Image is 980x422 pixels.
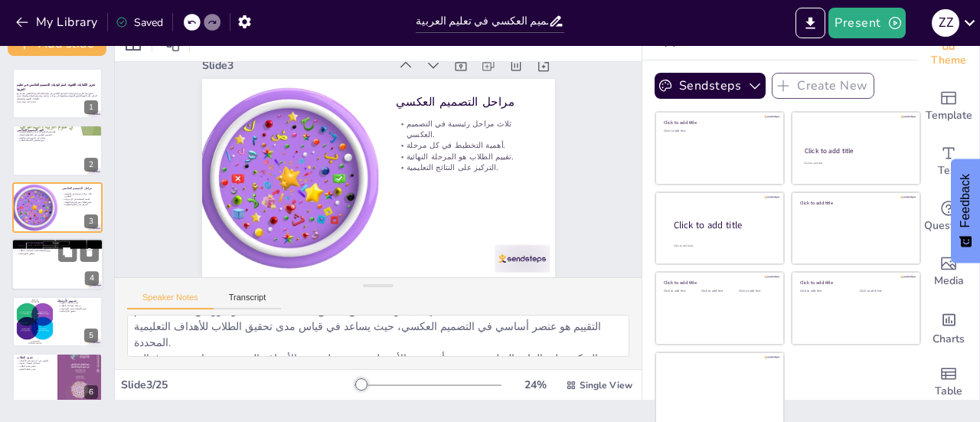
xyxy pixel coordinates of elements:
[17,133,98,136] p: التصميم العكسي يعزز التخطيط الفعال.
[58,129,77,148] button: Duplicate Slide
[57,309,98,312] p: تحقيق نتائج إيجابية.
[121,378,354,392] div: Slide 3 / 25
[16,253,99,256] p: تحقيق نتائج إيجابية.
[84,100,98,114] div: 1
[16,250,99,253] p: تنوع الأنشطة حسب احتياجات الطلاب.
[62,201,98,204] p: تقييم الطلاب هو المرحلة النهائية.
[428,118,552,214] p: مراحل التصميم العكسي
[57,298,98,303] p: تصميم الأنشطة
[84,329,98,342] div: 5
[58,187,77,205] button: Duplicate Slide
[17,136,98,139] p: يساعد في تحسين تجربة التعلم.
[804,162,906,165] div: Click to add text
[84,158,98,172] div: 2
[58,358,77,376] button: Duplicate Slide
[17,127,98,132] p: فهم التصميم العكسي
[739,290,773,293] div: Click to add text
[116,15,163,30] div: Saved
[17,100,98,103] p: Generated with [URL]
[800,199,910,205] div: Click to add title
[935,383,962,400] span: Table
[938,162,959,179] span: Text
[410,139,537,239] p: ثلاث مراحل رئيسية في التصميم العكسي.
[416,10,547,32] input: Insert title
[674,244,770,248] div: Click to add body
[664,280,773,286] div: Click to add title
[12,353,103,404] div: 6
[58,73,77,91] button: Duplicate Slide
[17,83,95,91] strong: تعزيز الكفايات اللغوية: استراتيجيات التصميم العكسي في تعليم العربية
[860,290,908,293] div: Click to add text
[924,218,974,234] span: Questions
[772,73,874,99] button: Create New
[390,174,511,266] p: التركيز على النتائج التعليمية.
[17,365,53,368] p: قياس تقدم الطلاب.
[84,214,98,228] div: 3
[17,355,53,360] p: تقييم الطلاب
[12,68,103,119] div: 1
[918,244,979,299] div: Add images, graphics, shapes or video
[84,385,98,399] div: 6
[11,238,103,290] div: 4
[80,301,98,319] button: Delete Slide
[62,192,98,198] p: ثلاث مراحل رئيسية في التصميم العكسي.
[959,174,972,227] span: Feedback
[17,359,53,362] p: التقييم يجب أن يستند إلى الأهداف.
[828,8,905,38] button: Present
[403,156,524,248] p: أهمية التخطيط في كل مرحلة.
[664,290,698,293] div: Click to add text
[17,92,98,100] p: يتناول هذا العرض استراتيجيات التصميم العكسي في تعليم اللغة العربية للناطقين بغيرها، مع التركيز عل...
[934,273,964,290] span: Media
[664,119,773,126] div: Click to add title
[17,368,53,371] p: تعزيز فعالية التعليم.
[12,125,103,175] div: 2
[57,301,98,304] p: تعزيز الكفايات اللغوية.
[800,290,848,293] div: Click to add text
[62,204,98,207] p: التركيز على النتائج التعليمية.
[918,299,979,355] div: Add charts and graphs
[918,134,979,189] div: Add text boxes
[80,129,98,148] button: Delete Slide
[795,8,825,38] button: Export to PowerPoint
[16,240,99,245] p: تطبيق التصميم العكسي
[57,304,98,307] p: مراعاة احتياجات الطلاب.
[580,379,632,391] span: Single View
[918,79,979,134] div: Add ready made slides
[58,301,77,319] button: Duplicate Slide
[127,293,214,309] button: Speaker Notes
[16,247,99,250] p: اختيار الأنشطة المناسبة.
[664,129,773,133] div: Click to add text
[701,290,736,293] div: Click to add text
[16,244,99,247] p: تحديد الأهداف التعليمية بوضوح.
[918,24,979,79] div: Change the overall theme
[80,187,98,205] button: Delete Slide
[11,10,104,34] button: My Library
[12,296,103,347] div: 5
[933,331,965,348] span: Charts
[80,244,99,262] button: Delete Slide
[918,189,979,244] div: Get real-time input from your audience
[62,186,98,191] p: مراحل التصميم العكسي
[655,73,766,99] button: Sendsteps
[17,362,53,365] p: استخدام تقييمات متنوعة.
[85,272,99,286] div: 4
[17,130,98,133] p: التصميم العكسي يركز على النتائج التعليمية.
[57,307,98,310] p: تنوع الأنشطة حسب المستويات.
[80,73,98,91] button: Delete Slide
[127,315,629,357] textarea: معرفة المراحل الثلاث الرئيسية تساعد المعلمين في تنظيم العملية التعليمية وتوجيه الطلاب نحو النجاح....
[926,107,972,124] span: Template
[932,9,959,37] div: z z
[397,165,518,257] p: تقييم الطلاب هو المرحلة النهائية.
[805,146,906,155] div: Click to add title
[214,293,282,309] button: Transcript
[800,280,910,286] div: Click to add title
[17,139,98,142] p: يتيح تخصيص الأنشطة للطلاب.
[58,244,77,262] button: Duplicate Slide
[674,219,772,232] div: Click to add title
[931,52,966,69] span: Theme
[517,378,554,392] div: 24 %
[80,358,98,376] button: Delete Slide
[918,355,979,410] div: Add a table
[12,182,103,233] div: 3
[951,159,980,263] button: Feedback - Show survey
